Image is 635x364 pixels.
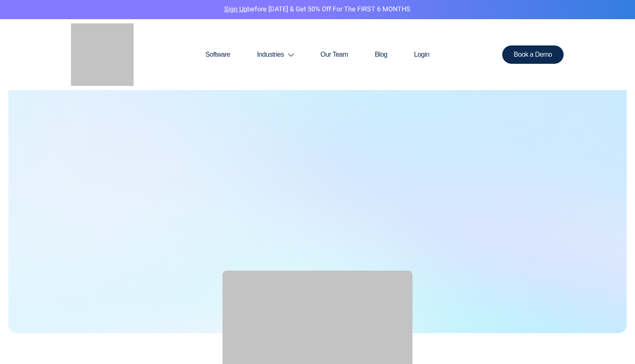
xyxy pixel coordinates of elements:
a: Software [192,35,243,75]
a: Login [401,35,443,75]
span: Book a Demo [514,51,552,58]
a: Sign Up [224,4,247,14]
a: Book a Demo [502,45,564,64]
a: Blog [362,35,401,75]
a: Our Team [307,35,362,75]
p: before [DATE] & Get 50% Off for the FIRST 6 MONTHS [6,4,629,15]
a: Industries [243,35,307,75]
